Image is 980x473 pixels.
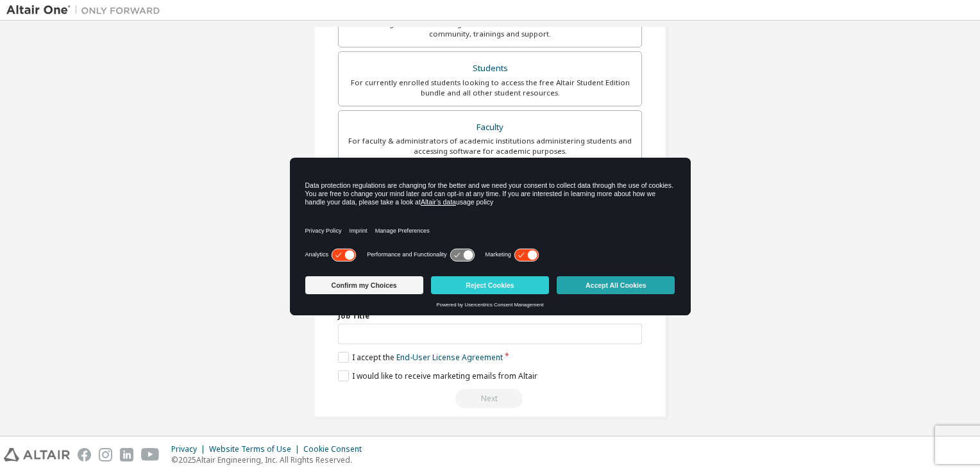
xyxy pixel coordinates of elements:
div: For currently enrolled students looking to access the free Altair Student Edition bundle and all ... [346,78,634,98]
div: Privacy [171,444,209,454]
label: I accept the [338,352,503,363]
img: Altair One [6,4,167,17]
div: Cookie Consent [303,444,369,454]
div: For faculty & administrators of academic institutions administering students and accessing softwa... [346,136,634,156]
label: Job Title [338,311,642,321]
img: altair_logo.svg [4,448,70,461]
img: facebook.svg [78,448,91,461]
div: Students [346,60,634,78]
div: Faculty [346,119,634,137]
img: instagram.svg [99,448,112,461]
p: © 2025 Altair Engineering, Inc. All Rights Reserved. [171,454,369,465]
img: youtube.svg [141,448,160,461]
img: linkedin.svg [120,448,133,461]
a: End-User License Agreement [396,352,503,363]
div: Read and acccept EULA to continue [338,389,642,408]
div: Website Terms of Use [209,444,303,454]
div: For existing customers looking to access software downloads, HPC resources, community, trainings ... [346,19,634,39]
label: I would like to receive marketing emails from Altair [338,370,537,381]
